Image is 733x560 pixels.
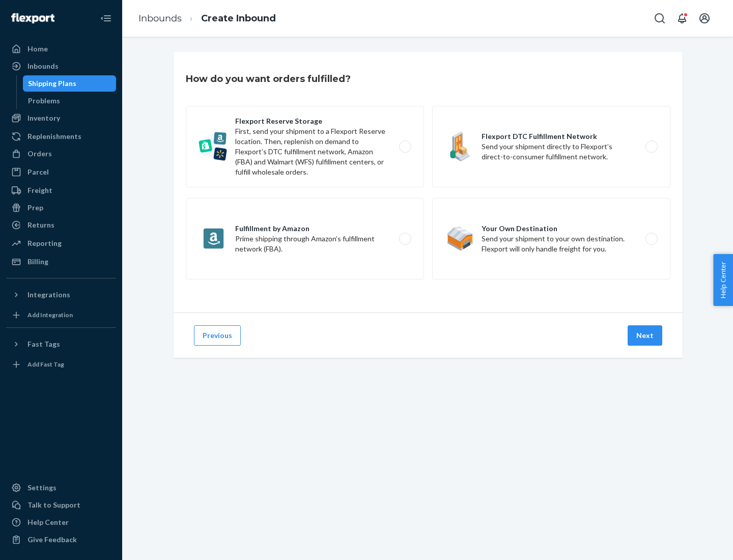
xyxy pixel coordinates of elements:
a: Inventory [6,110,116,126]
div: Replenishments [27,131,81,142]
div: Fast Tags [27,339,60,349]
a: Returns [6,217,116,233]
a: Create Inbound [201,13,276,24]
a: Orders [6,146,116,162]
div: Returns [27,220,54,230]
div: Add Fast Tag [27,360,64,369]
button: Integrations [6,287,116,303]
div: Inbounds [27,61,59,71]
ol: breadcrumbs [130,4,284,34]
div: Reporting [27,238,62,248]
div: Add Integration [27,311,73,319]
button: Help Center [713,254,733,306]
div: Give Feedback [27,535,77,545]
a: Problems [23,93,117,109]
div: Inventory [27,113,60,123]
div: Billing [27,257,48,267]
div: Integrations [27,290,70,300]
button: Previous [194,325,241,346]
div: Shipping Plans [28,78,76,89]
button: Next [628,325,662,346]
h3: How do you want orders fulfilled? [186,72,351,86]
a: Billing [6,254,116,270]
button: Open account menu [694,8,715,29]
a: Inbounds [6,58,116,74]
div: Freight [27,185,52,195]
a: Settings [6,480,116,496]
div: Settings [27,483,57,493]
a: Reporting [6,235,116,251]
div: Orders [27,149,52,159]
a: Prep [6,200,116,216]
button: Fast Tags [6,336,116,352]
a: Help Center [6,514,116,530]
img: Flexport logo [11,13,54,23]
a: Replenishments [6,128,116,145]
a: Shipping Plans [23,75,117,92]
button: Open Search Box [650,8,670,29]
div: Parcel [27,167,49,177]
button: Give Feedback [6,531,116,548]
div: Help Center [27,517,69,527]
a: Add Fast Tag [6,356,116,373]
a: Parcel [6,164,116,180]
button: Close Navigation [96,8,116,29]
a: Freight [6,182,116,199]
button: Open notifications [672,8,692,29]
div: Home [27,44,48,54]
a: Add Integration [6,307,116,323]
div: Talk to Support [27,500,80,510]
div: Problems [28,96,60,106]
div: Prep [27,203,43,213]
a: Talk to Support [6,497,116,513]
a: Inbounds [138,13,182,24]
a: Home [6,41,116,57]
